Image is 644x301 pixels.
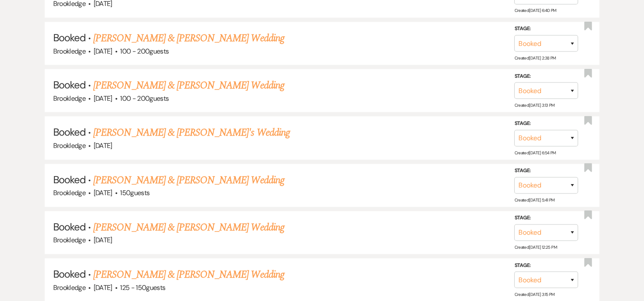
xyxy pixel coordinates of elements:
[514,72,578,81] label: Stage:
[53,173,86,186] span: Booked
[93,220,284,235] a: [PERSON_NAME] & [PERSON_NAME] Wedding
[94,236,112,244] span: [DATE]
[514,244,556,250] span: Created: [DATE] 12:25 PM
[514,119,578,128] label: Stage:
[93,173,284,188] a: [PERSON_NAME] & [PERSON_NAME] Wedding
[93,125,290,140] a: [PERSON_NAME] & [PERSON_NAME]'s Wedding
[514,292,554,297] span: Created: [DATE] 3:15 PM
[53,47,86,56] span: Brookledge
[94,283,112,292] span: [DATE]
[53,283,86,292] span: Brookledge
[120,47,169,56] span: 100 - 200 guests
[93,31,284,46] a: [PERSON_NAME] & [PERSON_NAME] Wedding
[120,283,165,292] span: 125 - 150 guests
[514,55,555,61] span: Created: [DATE] 2:38 PM
[120,94,169,103] span: 100 - 200 guests
[53,78,86,91] span: Booked
[53,236,86,244] span: Brookledge
[514,213,578,223] label: Stage:
[514,150,555,156] span: Created: [DATE] 6:54 PM
[93,78,284,93] a: [PERSON_NAME] & [PERSON_NAME] Wedding
[94,47,112,56] span: [DATE]
[514,197,554,203] span: Created: [DATE] 5:41 PM
[514,8,556,14] span: Created: [DATE] 6:40 PM
[53,94,86,103] span: Brookledge
[93,267,284,282] a: [PERSON_NAME] & [PERSON_NAME] Wedding
[53,141,86,150] span: Brookledge
[94,188,112,197] span: [DATE]
[120,188,149,197] span: 150 guests
[53,125,86,139] span: Booked
[53,31,86,44] span: Booked
[53,220,86,233] span: Booked
[514,25,578,34] label: Stage:
[514,166,578,176] label: Stage:
[94,94,112,103] span: [DATE]
[53,267,86,281] span: Booked
[94,141,112,150] span: [DATE]
[514,261,578,270] label: Stage:
[53,188,86,197] span: Brookledge
[514,102,554,108] span: Created: [DATE] 3:13 PM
